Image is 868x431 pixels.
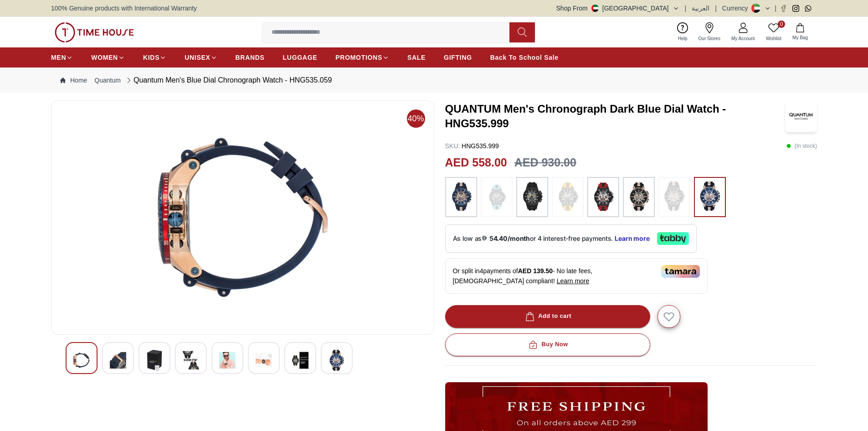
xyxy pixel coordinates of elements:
[51,4,197,13] span: 100% Genuine products with International Warranty
[185,53,210,62] span: UNISEX
[693,21,726,44] a: Our Stores
[762,35,785,42] span: Wishlist
[445,258,708,294] div: Or split in 4 payments of - No late fees, [DEMOGRAPHIC_DATA] compliant!
[292,350,308,371] img: Quantum Men's Blue Dial Chronograph Watch - HNG535.059
[445,305,650,328] button: Add to cart
[699,182,721,211] img: ...
[283,49,318,66] a: LUGGAGE
[256,350,272,371] img: Quantum Men's Blue Dial Chronograph Watch - HNG535.059
[219,350,236,371] img: Quantum Men's Blue Dial Chronograph Watch - HNG535.059
[805,5,812,12] a: Whatsapp
[787,21,813,43] button: My Bag
[51,53,66,62] span: MEN
[407,53,426,62] span: SALE
[695,35,724,42] span: Our Stores
[780,5,787,12] a: Facebook
[524,311,571,322] div: Add to cart
[185,49,217,66] a: UNISEX
[283,53,318,62] span: LUGGAGE
[674,35,691,42] span: Help
[450,182,473,213] img: ...
[444,49,472,66] a: GIFTING
[94,76,121,85] a: Quantum
[786,141,817,151] p: ( In stock )
[627,182,650,213] img: ...
[143,49,166,66] a: KIDS
[51,68,817,93] nav: Breadcrumb
[236,53,265,62] span: BRANDS
[760,21,787,44] a: 0Wishlist
[485,182,508,213] img: ...
[661,265,700,278] img: Tamara
[556,182,579,213] img: ...
[692,4,709,13] button: العربية
[59,108,426,327] img: Quantum Men's Blue Dial Chronograph Watch - HNG535.059
[514,154,576,171] h3: AED 930.00
[521,182,544,213] img: ...
[55,22,134,42] img: ...
[183,350,199,371] img: Quantum Men's Blue Dial Chronograph Watch - HNG535.059
[146,350,163,371] img: Quantum Men's Blue Dial Chronograph Watch - HNG535.059
[445,102,786,131] h3: QUANTUM Men's Chronograph Dark Blue Dial Watch - HNG535.999
[785,100,817,132] img: QUANTUM Men's Chronograph Dark Blue Dial Watch - HNG535.999
[407,49,426,66] a: SALE
[722,4,752,13] div: Currency
[673,21,693,44] a: Help
[445,142,460,150] span: SKU :
[335,49,389,66] a: PROMOTIONS
[110,350,126,371] img: Quantum Men's Blue Dial Chronograph Watch - HNG535.059
[143,53,159,62] span: KIDS
[778,21,785,28] span: 0
[444,53,472,62] span: GIFTING
[490,49,559,66] a: Back To School Sale
[792,5,799,12] a: Instagram
[556,4,679,13] button: Shop From[GEOGRAPHIC_DATA]
[51,49,73,66] a: MEN
[445,333,650,356] button: Buy Now
[60,76,87,85] a: Home
[236,49,265,66] a: BRANDS
[445,141,499,151] p: HNG535.999
[91,53,118,62] span: WOMEN
[775,4,776,13] span: |
[73,350,90,371] img: Quantum Men's Blue Dial Chronograph Watch - HNG535.059
[685,4,687,13] span: |
[335,53,382,62] span: PROMOTIONS
[91,49,125,66] a: WOMEN
[592,182,615,213] img: ...
[591,5,599,12] img: United Arab Emirates
[329,350,345,371] img: Quantum Men's Blue Dial Chronograph Watch - HNG535.059
[789,34,812,41] span: My Bag
[490,53,559,62] span: Back To School Sale
[715,4,717,13] span: |
[445,154,507,171] h2: AED 558.00
[124,75,332,86] div: Quantum Men's Blue Dial Chronograph Watch - HNG535.059
[527,339,568,350] div: Buy Now
[518,267,553,275] span: AED 139.50
[407,109,425,128] span: 40%
[728,35,759,42] span: My Account
[663,182,686,211] img: ...
[557,277,590,285] span: Learn more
